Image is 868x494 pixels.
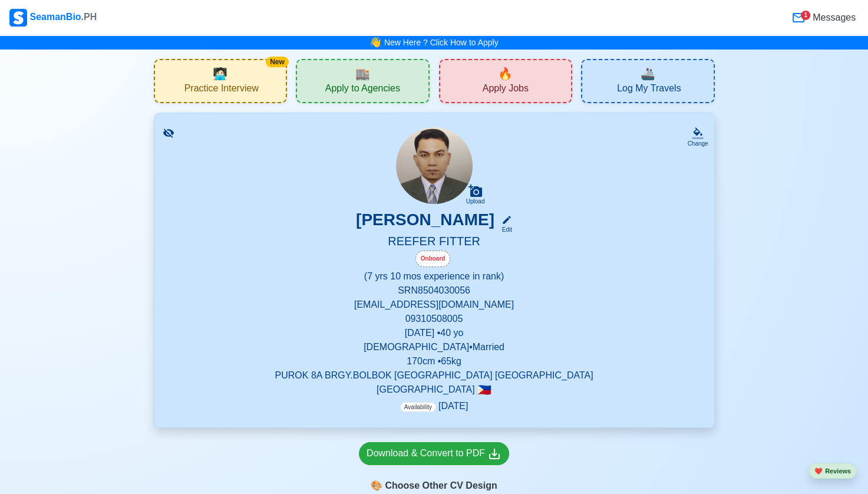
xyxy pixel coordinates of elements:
[169,269,700,284] p: (7 yrs 10 mos experience in rank)
[184,83,259,97] span: Practice Interview
[169,284,700,298] p: SRN 8504030056
[355,65,370,83] span: agencies
[169,298,700,312] p: [EMAIL_ADDRESS][DOMAIN_NAME]
[367,446,501,461] div: Download & Convert to PDF
[497,225,512,234] div: Edit
[169,340,700,354] p: [DEMOGRAPHIC_DATA] • Married
[801,11,810,20] div: 1
[266,57,289,67] div: New
[810,11,856,25] span: Messages
[356,210,494,234] h3: [PERSON_NAME]
[400,402,436,412] span: Availability
[359,442,509,465] a: Download & Convert to PDF
[371,479,382,493] span: paint
[9,9,97,27] div: SeamanBio
[169,368,700,383] p: PUROK 8A BRGY.BOLBOK [GEOGRAPHIC_DATA] [GEOGRAPHIC_DATA]
[384,38,499,47] a: New Here ? Click How to Apply
[169,354,700,368] p: 170 cm • 65 kg
[814,467,823,475] span: heart
[483,83,529,97] span: Apply Jobs
[498,65,513,83] span: new
[687,139,708,148] div: Change
[169,383,700,397] p: [GEOGRAPHIC_DATA]
[325,83,400,97] span: Apply to Agencies
[477,384,491,396] span: 🇵🇭
[466,198,485,205] div: Upload
[809,463,856,479] button: heartReviews
[400,399,468,413] p: [DATE]
[169,326,700,340] p: [DATE] • 40 yo
[169,234,700,251] h5: REEFER FITTER
[415,251,451,267] div: Onboard
[617,83,681,97] span: Log My Travels
[169,312,700,326] p: 09310508005
[213,65,227,83] span: interview
[9,9,27,27] img: Logo
[641,65,655,83] span: travel
[81,12,97,22] span: .PH
[368,34,383,51] span: bell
